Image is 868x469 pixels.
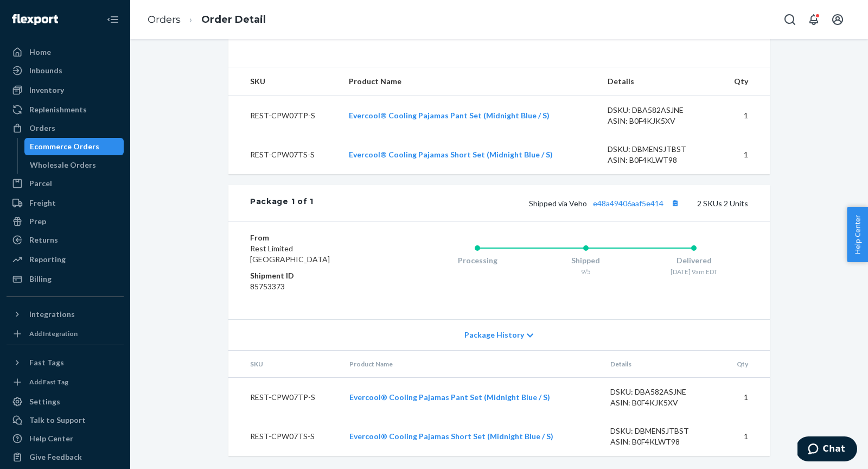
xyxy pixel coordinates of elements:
td: 1 [718,96,770,136]
div: Prep [29,216,46,227]
div: Inventory [29,85,64,96]
th: Qty [718,67,770,96]
span: Rest Limited [GEOGRAPHIC_DATA] [250,244,330,264]
div: Integrations [29,309,75,320]
a: Inventory [7,81,124,99]
th: Details [602,351,721,378]
div: Orders [29,123,55,134]
td: 1 [720,417,770,456]
div: Returns [29,234,58,245]
div: ASIN: B0F4KJK5XV [608,116,710,126]
a: Add Integration [7,327,124,340]
button: Help Center [847,207,868,262]
a: Evercool® Cooling Pajamas Short Set (Midnight Blue / S) [349,150,553,159]
a: Orders [148,14,181,26]
div: Replenishments [29,104,87,115]
div: 2 SKUs 2 Units [314,196,748,210]
img: Flexport logo [12,14,58,25]
dt: From [250,232,380,243]
button: Give Feedback [7,448,124,466]
button: Close Navigation [102,9,124,30]
a: Wholesale Orders [24,156,124,174]
a: Add Fast Tag [7,376,124,389]
div: Billing [29,274,52,284]
span: Shipped via Veho [529,199,682,208]
a: Prep [7,213,124,230]
ol: breadcrumbs [139,4,275,36]
a: Orders [7,119,124,137]
div: Add Integration [29,329,78,338]
button: Integrations [7,306,124,323]
th: Details [599,67,718,96]
div: 9/5 [532,267,640,276]
div: Help Center [29,433,73,444]
div: ASIN: B0F4KLWT98 [610,436,712,447]
div: Reporting [29,254,66,265]
div: Give Feedback [29,452,82,462]
div: Home [29,47,51,58]
a: Inbounds [7,62,124,79]
td: 1 [720,378,770,417]
div: ASIN: B0F4KJK5XV [610,397,712,408]
div: DSKU: DBA582ASJNE [610,386,712,397]
th: Product Name [340,67,599,96]
div: Processing [423,255,532,266]
button: Open account menu [827,9,848,30]
div: DSKU: DBMENSJTBST [608,144,710,155]
div: Package 1 of 1 [250,196,314,210]
button: Fast Tags [7,354,124,371]
div: [DATE] 9am EDT [640,267,748,276]
button: Open notifications [803,9,825,30]
td: REST-CPW07TS-S [228,417,341,456]
iframe: Opens a widget where you can chat to one of our agents [797,436,857,464]
th: Qty [720,351,770,378]
th: SKU [228,67,340,96]
a: Order Detail [201,14,266,26]
a: Help Center [7,430,124,447]
div: Ecommerce Orders [30,141,99,152]
div: Settings [29,396,60,407]
td: REST-CPW07TP-S [228,378,341,417]
div: Parcel [29,178,52,189]
a: Settings [7,393,124,410]
a: Ecommerce Orders [24,138,124,155]
a: Returns [7,231,124,249]
button: Open Search Box [779,9,801,30]
a: Evercool® Cooling Pajamas Pant Set (Midnight Blue / S) [349,111,550,120]
div: Freight [29,198,56,208]
a: Freight [7,194,124,212]
a: Parcel [7,175,124,192]
div: Fast Tags [29,357,64,368]
td: 1 [718,135,770,174]
th: Product Name [341,351,601,378]
button: Copy tracking number [668,196,682,210]
div: Talk to Support [29,415,86,426]
a: e48a49406aaf5e414 [593,199,663,208]
div: DSKU: DBA582ASJNE [608,105,710,116]
span: Package History [464,329,524,340]
a: Replenishments [7,101,124,118]
td: REST-CPW07TS-S [228,135,340,174]
a: Reporting [7,251,124,268]
div: Shipped [532,255,640,266]
th: SKU [228,351,341,378]
div: Inbounds [29,65,62,76]
button: Talk to Support [7,411,124,429]
dt: Shipment ID [250,270,380,281]
td: REST-CPW07TP-S [228,96,340,136]
div: Add Fast Tag [29,377,68,386]
a: Evercool® Cooling Pajamas Short Set (Midnight Blue / S) [349,432,553,441]
div: Wholesale Orders [30,160,96,170]
dd: 85753373 [250,281,380,292]
a: Billing [7,270,124,288]
a: Evercool® Cooling Pajamas Pant Set (Midnight Blue / S) [349,392,550,402]
a: Home [7,43,124,61]
div: Delivered [640,255,748,266]
div: DSKU: DBMENSJTBST [610,426,712,436]
div: ASIN: B0F4KLWT98 [608,155,710,166]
